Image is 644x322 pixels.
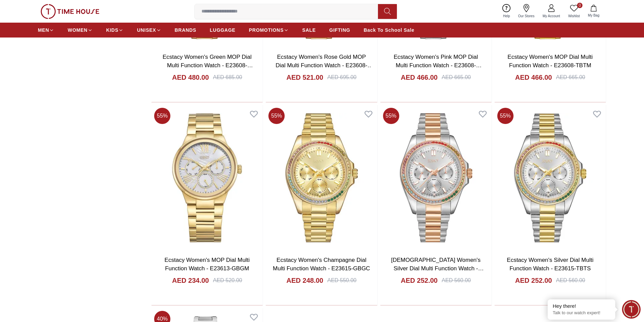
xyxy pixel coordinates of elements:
div: AED 685.00 [213,73,242,81]
a: Ecstacy Women's Silver Dial Multi Function Watch - E23615-TBTS [507,257,593,272]
a: Ecstacy Women's MOP Dial Multi Function Watch - E23613-GBGM [165,257,250,272]
div: Chat Widget [622,300,641,319]
span: Wishlist [566,14,582,19]
div: AED 665.00 [556,73,585,81]
a: Ecstacy Women's Champagne Dial Multi Function Watch - E23615-GBGC [273,257,370,272]
span: Our Stores [516,14,537,19]
h4: AED 234.00 [172,276,209,285]
h4: AED 466.00 [515,73,552,82]
div: AED 665.00 [442,73,471,81]
img: Ecstacy Women's Silver Dial Multi Function Watch - E23615-KBKS [380,105,492,250]
span: Back To School Sale [364,27,414,33]
span: UNISEX [137,27,156,33]
button: My Bag [584,3,603,19]
img: Ecstacy Women's Silver Dial Multi Function Watch - E23615-TBTS [495,105,606,250]
a: 0Wishlist [564,3,584,20]
a: Ecstacy Women's Green MOP Dial Multi Function Watch - E23608-KBKMG [163,54,253,77]
a: SALE [302,24,316,36]
a: PROMOTIONS [249,24,289,36]
span: LUGGAGE [210,27,236,33]
div: AED 520.00 [213,276,242,284]
span: BRANDS [175,27,196,33]
span: 55 % [497,108,514,124]
h4: AED 466.00 [401,73,438,82]
a: Back To School Sale [364,24,414,36]
a: KIDS [106,24,123,36]
img: ... [41,4,99,19]
a: Ecstacy Women's Rose Gold MOP Dial Multi Function Watch - E23608-RBKMK [276,54,373,77]
a: Help [499,3,514,20]
a: MEN [38,24,54,36]
a: Our Stores [514,3,539,20]
span: KIDS [106,27,118,33]
div: AED 695.00 [327,73,356,81]
span: Help [500,14,513,19]
span: WOMEN [68,27,88,33]
a: UNISEX [137,24,161,36]
span: PROMOTIONS [249,27,284,33]
div: AED 560.00 [442,276,471,284]
div: AED 560.00 [556,276,585,284]
div: Hey there! [553,303,610,309]
h4: AED 252.00 [515,276,552,285]
span: 55 % [268,108,285,124]
h4: AED 252.00 [401,276,438,285]
div: AED 550.00 [327,276,356,284]
p: Talk to our watch expert! [553,310,610,316]
span: SALE [302,27,316,33]
a: GIFTING [329,24,350,36]
span: GIFTING [329,27,350,33]
span: 55 % [383,108,399,124]
span: MEN [38,27,49,33]
a: BRANDS [175,24,196,36]
span: My Bag [585,13,602,18]
span: My Account [540,14,563,19]
a: [DEMOGRAPHIC_DATA] Women's Silver Dial Multi Function Watch - E23615-KBKS [391,257,484,280]
img: Ecstacy Women's Champagne Dial Multi Function Watch - E23615-GBGC [266,105,377,250]
span: 55 % [154,108,170,124]
a: Ecstacy Women's Pink MOP Dial Multi Function Watch - E23608-SBSMP [394,54,482,77]
h4: AED 480.00 [172,73,209,82]
a: WOMEN [68,24,93,36]
a: LUGGAGE [210,24,236,36]
span: 0 [577,3,582,8]
img: Ecstacy Women's MOP Dial Multi Function Watch - E23613-GBGM [151,105,263,250]
a: Ecstacy Women's MOP Dial Multi Function Watch - E23608-TBTM [507,54,593,69]
h4: AED 521.00 [286,73,323,82]
h4: AED 248.00 [286,276,323,285]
